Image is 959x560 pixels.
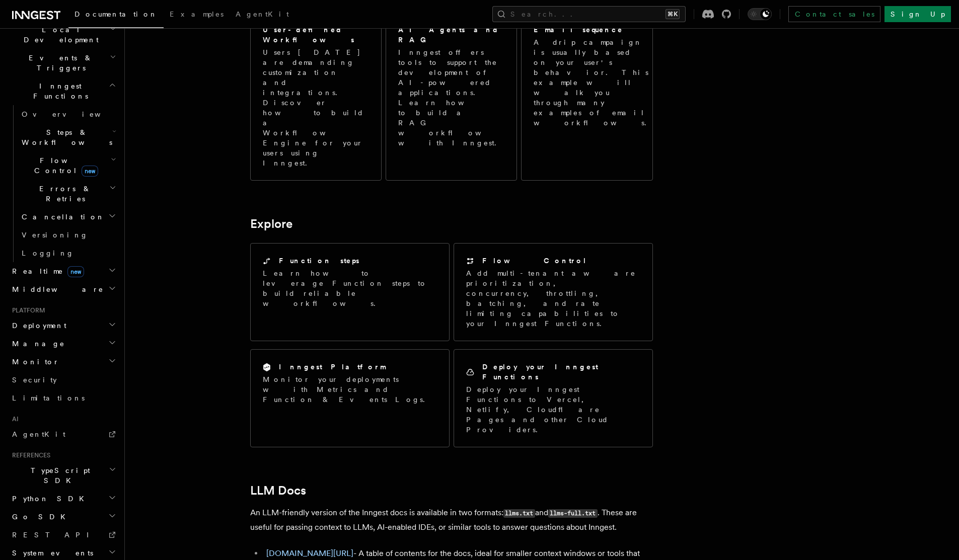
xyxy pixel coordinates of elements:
[18,180,118,208] button: Errors & Retries
[8,53,110,73] span: Events & Triggers
[492,6,686,22] button: Search...⌘K
[263,47,369,168] p: Users [DATE] are demanding customization and integrations. Discover how to build a Workflow Engin...
[8,335,118,353] button: Manage
[398,25,506,45] h2: AI Agents and RAG
[503,509,535,518] code: llms.txt
[8,357,59,367] span: Monitor
[466,384,640,435] p: Deploy your Inngest Functions to Vercel, Netlify, Cloudflare Pages and other Cloud Providers.
[8,371,118,389] a: Security
[8,353,118,371] button: Monitor
[18,123,118,151] button: Steps & Workflows
[8,284,104,294] span: Middleware
[263,268,437,308] p: Learn how to leverage Function steps to build reliable workflows.
[482,256,587,266] h2: Flow Control
[18,184,109,204] span: Errors & Retries
[18,244,118,262] a: Logging
[8,465,109,486] span: TypeScript SDK
[8,316,118,335] button: Deployment
[170,10,224,18] span: Examples
[454,349,653,447] a: Deploy your Inngest FunctionsDeploy your Inngest Functions to Vercel, Netlify, Cloudflare Pages a...
[8,415,19,423] span: AI
[8,306,45,314] span: Platform
[8,81,109,101] span: Inngest Functions
[521,12,652,181] a: Email sequenceA drip campaign is usually based on your user's behavior. This example will walk yo...
[67,266,84,277] span: new
[8,461,118,490] button: TypeScript SDK
[18,151,118,180] button: Flow Controlnew
[8,526,118,544] a: REST API
[12,430,65,438] span: AgentKit
[250,484,306,498] a: LLM Docs
[82,166,98,177] span: new
[8,339,65,349] span: Manage
[8,25,110,45] span: Local Development
[263,25,369,45] h2: User-defined Workflows
[18,155,111,176] span: Flow Control
[8,508,118,526] button: Go SDK
[8,548,93,558] span: System events
[8,280,118,298] button: Middleware
[250,506,653,534] p: An LLM-friendly version of the Inngest docs is available in two formats: and . These are useful f...
[482,362,640,382] h2: Deploy your Inngest Functions
[18,127,112,147] span: Steps & Workflows
[884,6,951,22] a: Sign Up
[75,10,158,18] span: Documentation
[8,425,118,443] a: AgentKit
[230,3,295,27] a: AgentKit
[748,8,772,20] button: Toggle dark mode
[250,349,450,447] a: Inngest PlatformMonitor your deployments with Metrics and Function & Events Logs.
[22,249,74,257] span: Logging
[548,509,598,518] code: llms-full.txt
[250,243,450,341] a: Function stepsLearn how to leverage Function steps to build reliable workflows.
[18,226,118,244] a: Versioning
[8,262,118,280] button: Realtimenew
[8,389,118,407] a: Limitations
[18,208,118,226] button: Cancellation
[8,451,50,459] span: References
[398,47,506,148] p: Inngest offers tools to support the development of AI-powered applications. Learn how to build a ...
[164,3,230,27] a: Examples
[386,12,517,181] a: AI Agents and RAGInngest offers tools to support the development of AI-powered applications. Lear...
[8,490,118,508] button: Python SDK
[12,376,57,384] span: Security
[8,512,71,522] span: Go SDK
[18,212,105,222] span: Cancellation
[250,12,382,181] a: User-defined WorkflowsUsers [DATE] are demanding customization and integrations. Discover how to ...
[8,21,118,49] button: Local Development
[12,394,85,402] span: Limitations
[236,10,289,18] span: AgentKit
[666,9,680,19] kbd: ⌘K
[22,231,88,239] span: Versioning
[8,494,90,504] span: Python SDK
[8,49,118,77] button: Events & Triggers
[250,217,292,231] a: Explore
[466,268,640,329] p: Add multi-tenant aware prioritization, concurrency, throttling, batching, and rate limiting capab...
[454,243,653,341] a: Flow ControlAdd multi-tenant aware prioritization, concurrency, throttling, batching, and rate li...
[18,105,118,123] a: Overview
[8,77,118,105] button: Inngest Functions
[534,37,652,128] p: A drip campaign is usually based on your user's behavior. This example will walk you through many...
[279,362,386,372] h2: Inngest Platform
[8,105,118,262] div: Inngest Functions
[266,548,353,558] a: [DOMAIN_NAME][URL]
[12,531,98,539] span: REST API
[279,256,359,266] h2: Function steps
[788,6,880,22] a: Contact sales
[8,321,66,331] span: Deployment
[534,25,623,35] h2: Email sequence
[68,3,164,28] a: Documentation
[8,266,84,276] span: Realtime
[263,374,437,405] p: Monitor your deployments with Metrics and Function & Events Logs.
[22,110,125,118] span: Overview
